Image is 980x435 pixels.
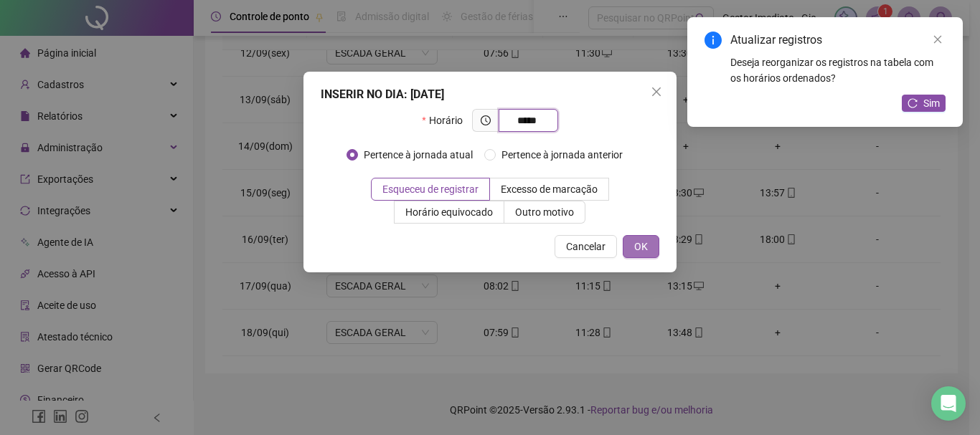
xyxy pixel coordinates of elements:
[422,109,471,132] label: Horário
[555,235,617,258] button: Cancelar
[923,95,940,111] span: Sim
[405,206,493,218] span: Horário equivocado
[358,147,479,163] span: Pertence à jornada atual
[705,32,722,49] span: info-circle
[623,235,659,258] button: OK
[321,86,659,103] div: INSERIR NO DIA : [DATE]
[634,239,648,254] span: OK
[481,115,491,125] span: clock-circle
[651,86,662,97] span: close
[645,80,668,103] button: Close
[496,147,628,163] span: Pertence à jornada anterior
[931,386,966,421] div: Open Intercom Messenger
[908,98,918,108] span: reload
[515,206,574,218] span: Outro motivo
[930,32,946,47] a: Close
[730,54,946,86] div: Deseja reorganizar os registros na tabela com os horários ordenados?
[730,32,946,49] div: Atualizar registros
[501,183,598,195] span: Excesso de marcação
[382,183,479,195] span: Esqueceu de registrar
[902,95,946,112] button: Sim
[566,239,606,254] span: Cancelar
[933,34,943,44] span: close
